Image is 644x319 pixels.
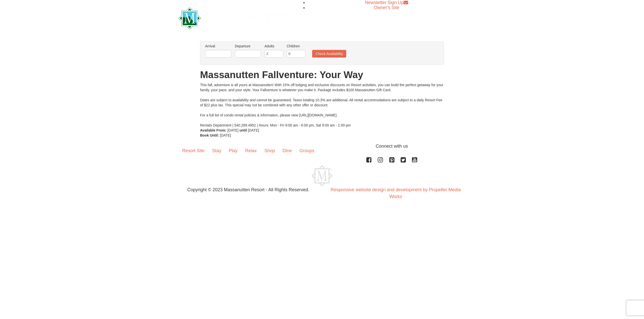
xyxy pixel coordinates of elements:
[200,70,444,80] h1: Massanutten Fallventure: Your Way
[311,165,333,186] img: Massanutten Resort Logo
[248,128,259,132] span: [DATE]
[205,44,231,49] label: Arrival
[235,44,261,49] label: Departure
[220,133,231,137] span: [DATE]
[374,5,399,10] a: Owner's Site
[279,143,296,158] a: Dine
[296,143,318,158] a: Groups
[265,44,283,49] label: Adults
[175,186,322,193] p: Copyright © 2023 Massanutten Resort - All Rights Reserved.
[261,143,279,158] a: Shop
[178,143,208,158] a: Resort Site
[287,44,305,49] label: Children
[312,50,346,57] button: Check Availability
[208,143,225,158] a: Stay
[331,187,461,199] a: Responsive website design and development by Propeller Media Works
[241,143,261,158] a: Relax
[178,143,466,150] p: Connect with us
[239,128,247,132] strong: until
[178,12,294,23] a: Massanutten Resort
[178,7,294,29] img: Massanutten Resort Logo
[227,128,238,132] span: [DATE]
[225,143,241,158] a: Play
[200,133,219,137] strong: Book Until:
[200,82,444,128] div: This fall, adventure is all yours at Massanutten! With 15% off lodging and exclusive discounts on...
[200,128,227,132] strong: Available From:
